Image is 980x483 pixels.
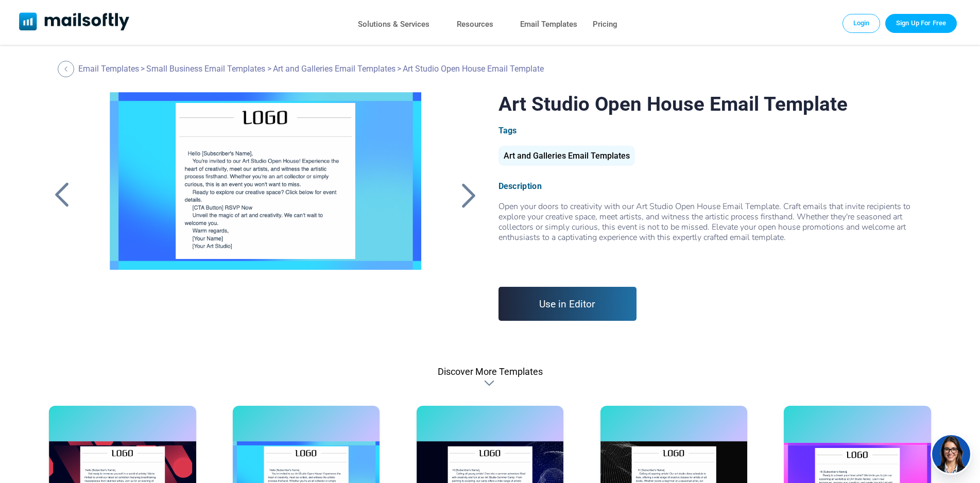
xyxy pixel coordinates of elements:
[498,155,635,160] a: Art and Galleries Email Templates
[78,64,139,74] a: Email Templates
[498,287,637,321] a: Use in Editor
[498,92,931,115] h1: Art Studio Open House Email Template
[593,17,617,32] a: Pricing
[484,378,496,388] div: Discover More Templates
[358,17,429,32] a: Solutions & Services
[498,201,931,243] p: Open your doors to creativity with our Art Studio Open House Email Template. Craft emails that in...
[273,64,396,74] a: Art and Galleries Email Templates
[520,17,577,32] a: Email Templates
[456,182,482,209] a: Back
[498,126,931,135] div: Tags
[843,14,881,32] a: Login
[885,14,957,32] a: Trial
[498,146,635,166] div: Art and Galleries Email Templates
[19,12,130,32] a: Mailsoftly
[146,64,265,74] a: Small Business Email Templates
[49,182,75,209] a: Back
[92,92,438,350] a: Art Studio Open House Email Template
[498,181,931,191] div: Description
[457,17,493,32] a: Resources
[58,61,77,77] a: Back
[438,366,543,377] div: Discover More Templates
